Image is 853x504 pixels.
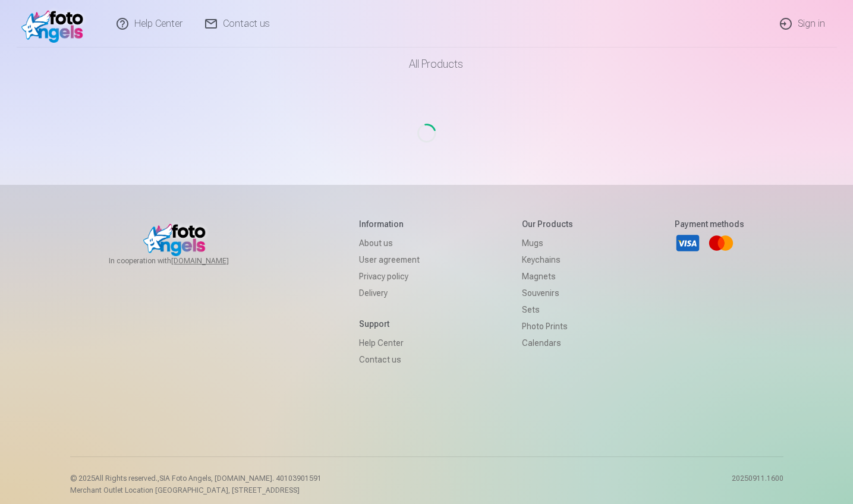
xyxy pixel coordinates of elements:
[376,48,477,81] a: All products
[359,218,420,230] h5: Information
[522,285,573,301] a: Souvenirs
[359,235,420,251] a: About us
[522,318,573,335] a: Photo prints
[359,251,420,268] a: User agreement
[359,335,420,351] a: Help Center
[522,218,573,230] h5: Our products
[171,256,257,266] a: [DOMAIN_NAME]
[522,301,573,318] a: Sets
[70,474,322,483] p: © 2025 All Rights reserved. ,
[675,230,701,256] a: Visa
[522,235,573,251] a: Mugs
[359,318,420,330] h5: Support
[21,5,90,43] img: /v1
[359,285,420,301] a: Delivery
[522,268,573,285] a: Magnets
[675,218,744,230] h5: Payment methods
[522,335,573,351] a: Calendars
[732,474,783,495] p: 20250911.1600
[70,486,322,495] p: Merchant Outlet Location [GEOGRAPHIC_DATA], [STREET_ADDRESS]
[708,230,734,256] a: Mastercard
[159,474,322,483] span: SIA Foto Angels, [DOMAIN_NAME]. 40103901591
[359,268,420,285] a: Privacy policy
[359,351,420,368] a: Contact us
[109,256,257,266] span: In cooperation with
[522,251,573,268] a: Keychains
